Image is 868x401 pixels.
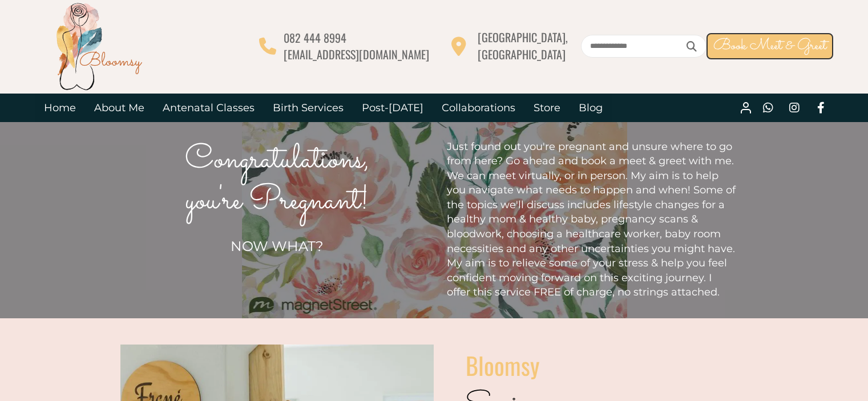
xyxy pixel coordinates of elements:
span: NOW WHAT? [231,238,324,254]
img: Bloomsy [53,1,144,92]
a: Store [524,94,570,122]
span: you're Pregnant! [185,176,369,226]
span: [GEOGRAPHIC_DATA], [478,29,568,46]
span: Just found out you're pregnant and unsure where to go from here? Go ahead and book a meet & greet... [447,140,736,299]
span: Congratulations, [185,135,370,185]
a: Birth Services [264,94,353,122]
span: [EMAIL_ADDRESS][DOMAIN_NAME] [284,46,429,63]
span: 082 444 8994 [284,29,346,46]
span: [GEOGRAPHIC_DATA] [478,46,566,63]
a: Home [35,94,85,122]
a: Antenatal Classes [154,94,264,122]
span: Bloomsy [466,347,539,383]
a: Blog [570,94,612,122]
span: Book Meet & Greet [713,35,826,57]
a: Post-[DATE] [353,94,433,122]
a: Book Meet & Greet [706,33,833,59]
a: Collaborations [433,94,524,122]
a: About Me [85,94,154,122]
